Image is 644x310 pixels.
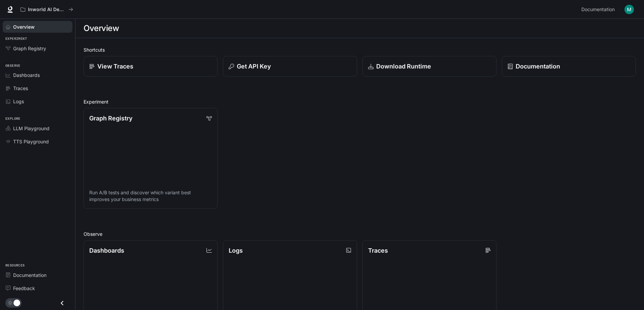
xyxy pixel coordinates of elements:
h2: Observe [84,230,636,237]
span: Overview [13,23,35,30]
a: View Traces [84,56,218,77]
span: Documentation [13,272,46,279]
p: Logs [229,246,243,255]
button: Close drawer [55,296,70,310]
p: Documentation [516,62,560,71]
a: Graph RegistryRun A/B tests and discover which variant best improves your business metrics [84,108,218,209]
span: Dashboards [13,72,40,79]
button: All workspaces [18,3,76,16]
span: Graph Registry [13,45,46,52]
h2: Experiment [84,98,636,105]
a: Documentation [3,269,72,281]
span: Traces [13,85,28,92]
p: Graph Registry [89,114,132,123]
span: Feedback [13,285,35,292]
a: Dashboards [3,69,72,81]
p: Get API Key [237,62,271,71]
p: Run A/B tests and discover which variant best improves your business metrics [89,189,212,203]
button: User avatar [622,3,636,16]
a: Feedback [3,282,72,294]
p: Traces [368,246,388,255]
p: Dashboards [89,246,124,255]
span: TTS Playground [13,138,49,145]
a: Logs [3,95,72,107]
span: Documentation [581,5,615,14]
a: Download Runtime [362,56,496,77]
button: Get API Key [223,56,357,77]
a: TTS Playground [3,136,72,147]
h1: Overview [84,22,119,35]
span: LLM Playground [13,125,50,132]
p: Inworld AI Demos [28,7,66,12]
a: Overview [3,21,72,33]
p: View Traces [97,62,133,71]
p: Download Runtime [376,62,431,71]
h2: Shortcuts [84,46,636,53]
a: Graph Registry [3,43,72,54]
a: Documentation [502,56,636,77]
span: Dark mode toggle [13,299,20,306]
a: LLM Playground [3,122,72,134]
a: Traces [3,82,72,94]
img: User avatar [624,5,634,14]
a: Documentation [579,3,620,16]
span: Logs [13,98,24,105]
